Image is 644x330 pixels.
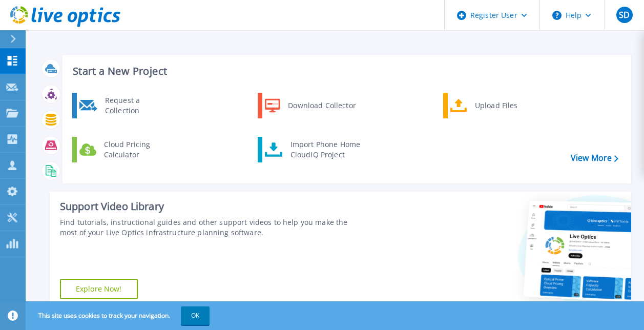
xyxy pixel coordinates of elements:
div: Download Collector [283,95,360,116]
span: SD [619,11,630,19]
a: Download Collector [258,93,363,118]
h3: Start a New Project [73,66,618,77]
a: Cloud Pricing Calculator [72,137,177,162]
div: Support Video Library [60,200,362,213]
div: Request a Collection [100,95,175,116]
div: Upload Files [470,95,546,116]
a: Request a Collection [72,93,177,118]
div: Import Phone Home CloudIQ Project [285,139,365,160]
a: Upload Files [443,93,548,118]
a: Explore Now! [60,279,138,299]
a: View More [571,153,618,163]
div: Find tutorials, instructional guides and other support videos to help you make the most of your L... [60,217,362,238]
button: OK [181,306,210,325]
span: This site uses cookies to track your navigation. [28,306,210,325]
div: Cloud Pricing Calculator [99,139,175,160]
